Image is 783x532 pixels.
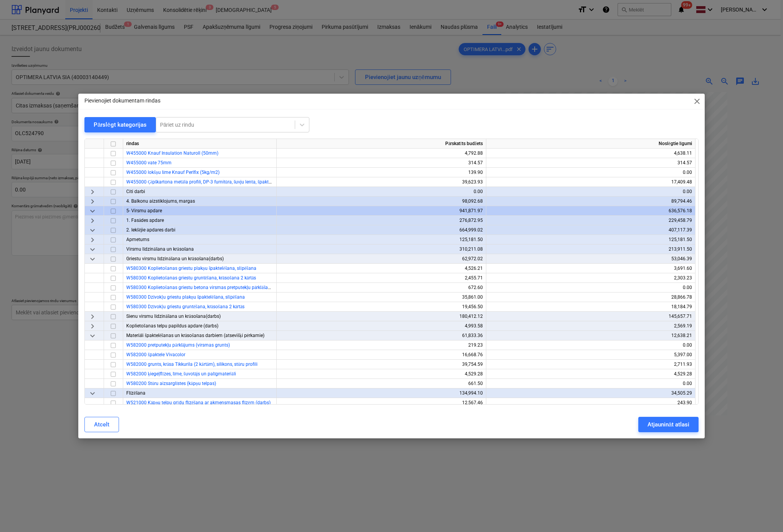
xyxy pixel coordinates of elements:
[489,168,692,177] div: 0.00
[489,379,692,388] div: 0.00
[280,158,483,168] div: 314.57
[280,235,483,245] div: 125,181.50
[489,225,692,235] div: 407,117.39
[280,264,483,273] div: 4,526.21
[489,245,692,254] div: 213,911.50
[126,218,164,223] span: 1. Fasādes apdare
[489,273,692,283] div: 2,303.23
[88,207,97,216] span: keyboard_arrow_down
[126,150,218,156] span: W455000 Knauf Insulation Naturoll (50mm)
[126,160,172,165] a: W455000 vate 75mm
[84,417,119,432] button: Atcelt
[88,254,97,264] span: keyboard_arrow_down
[280,216,483,225] div: 276,872.95
[88,226,97,235] span: keyboard_arrow_down
[280,321,483,331] div: 4,993.58
[489,388,692,398] div: 34,505.29
[692,97,702,106] span: close
[489,264,692,273] div: 3,691.60
[126,198,195,204] span: 4. Balkonu aizstiklojums, margas
[280,340,483,350] div: 219.23
[648,420,689,430] div: Atjaunināt atlasi
[88,331,97,340] span: keyboard_arrow_down
[84,97,160,105] p: Pievienojiet dokumentam rindas
[489,340,692,350] div: 0.00
[88,312,97,321] span: keyboard_arrow_right
[489,206,692,216] div: 636,576.18
[489,149,692,158] div: 4,638.11
[126,266,256,271] a: W580300 Koplietošanas griestu plakņu špaktelēšana, slīpēšana
[126,371,236,377] a: W582000 ķiegeļflīzes, līme, šuvotājs un palīgmateriāli
[280,388,483,398] div: 134,994.10
[280,254,483,264] div: 62,972.02
[126,170,220,175] a: W455000 lokšņu līme Knauf Perlfix (5kg/m2)
[280,177,483,187] div: 39,623.93
[489,283,692,292] div: 0.00
[489,398,692,408] div: 243.90
[126,275,256,281] a: W580300 Koplietošanas griestu gruntēšana, krāsošana 2 kārtās
[280,187,483,197] div: 0.00
[280,398,483,408] div: 12,567.46
[126,227,175,233] span: 2. Iekšējie apdares darbi
[126,342,230,348] a: W582000 pretputekļu pārklājums (virsmas grunts)
[126,333,264,338] span: Materiāli špaktelēšanas un krāsošanas darbiem (atsevišķi pērkamie)
[88,187,97,197] span: keyboard_arrow_right
[126,304,244,309] a: W580300 Dzīvokļu griestu gruntēšana, krāsošana 2 kārtās
[280,369,483,379] div: 4,529.28
[489,235,692,245] div: 125,181.50
[280,197,483,206] div: 98,092.68
[126,208,162,213] span: 5- Virsmu apdare
[486,139,695,149] div: Noslēgtie līgumi
[126,352,185,357] a: W582000 špaktele Vivacolor
[126,381,216,386] a: W580200 Stūru aizsarglīstes (kāpņu telpas)
[126,256,224,261] span: Griestu virsmu līdzināšana un krāsošana(darbs)
[489,158,692,168] div: 314.57
[126,179,438,185] span: W455000 Ģipškartona metāla profili, DP-3 furnitūra, šuvju lenta, špaktele, profilu stiprinājumi, ...
[126,246,194,252] span: Virsmu līdzināšana un krāsošana
[280,360,483,369] div: 39,754.59
[489,302,692,312] div: 18,184.79
[489,350,692,360] div: 5,397.00
[280,245,483,254] div: 310,211.08
[84,117,156,132] button: Pārslēgt kategorijas
[489,321,692,331] div: 2,569.19
[88,235,97,245] span: keyboard_arrow_right
[489,254,692,264] div: 53,046.39
[277,139,486,149] div: Pārskatīts budžets
[88,245,97,254] span: keyboard_arrow_down
[88,216,97,225] span: keyboard_arrow_right
[126,400,271,405] a: W521000 Kāpņu telpu grīdu flīzēšana ar akmensmasas flīzēm (darbs)
[638,417,699,432] button: Atjaunināt atlasi
[126,294,245,300] a: W580300 Dzīvokļu griestu plakņu špaktelēšana, slīpēšana
[489,369,692,379] div: 4,529.28
[489,360,692,369] div: 2,711.93
[88,389,97,398] span: keyboard_arrow_down
[94,420,109,430] div: Atcelt
[126,323,218,329] span: Koplietošanas telpu papildus apdare (darbs)
[280,379,483,388] div: 661.50
[489,197,692,206] div: 89,794.46
[126,390,145,396] span: Flīzēšana
[489,331,692,340] div: 12,638.21
[280,292,483,302] div: 35,861.00
[88,322,97,331] span: keyboard_arrow_right
[280,149,483,158] div: 4,792.88
[489,216,692,225] div: 229,458.79
[745,495,783,532] iframe: Chat Widget
[123,139,277,149] div: rindas
[126,285,346,290] a: W580300 Koplietošanas griestu betona virsmas pretputekļu pārklāšana (saimniecības un tehniskās te...
[126,362,258,367] span: W582000 grunts, krāsa Tikkurila (2 kārtām), silikons, stūru profili
[280,312,483,321] div: 180,412.12
[280,206,483,216] div: 941,871.97
[126,237,149,242] span: Apmetums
